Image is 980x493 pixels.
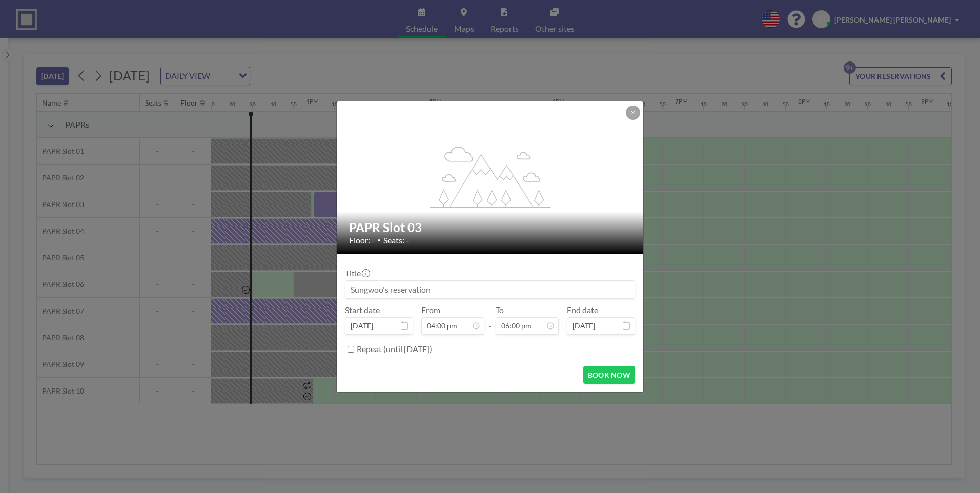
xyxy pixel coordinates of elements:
[377,236,381,244] span: •
[349,220,632,235] h2: PAPR Slot 03
[345,268,369,278] label: Title
[383,235,409,245] span: Seats: -
[488,309,492,331] span: -
[421,305,440,315] label: From
[567,305,598,315] label: End date
[496,305,504,315] label: To
[430,146,551,207] g: flex-grow: 1.2;
[583,366,635,384] button: BOOK NOW
[345,305,380,315] label: Start date
[345,281,635,298] input: Sungwoo's reservation
[357,344,432,354] label: Repeat (until [DATE])
[349,235,375,245] span: Floor: -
